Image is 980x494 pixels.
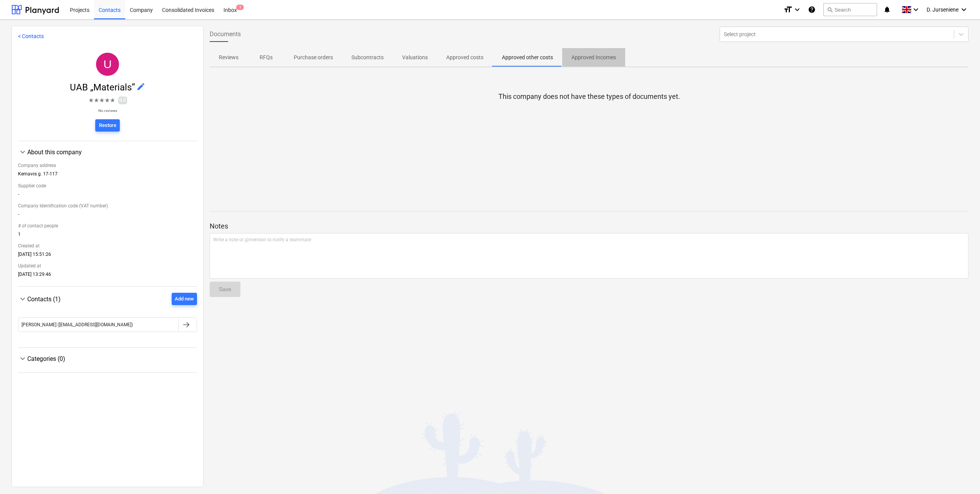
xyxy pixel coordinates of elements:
span: ★ [99,96,104,105]
div: Categories (0) [18,354,197,363]
button: Add new [172,293,197,305]
div: Updated at [18,260,197,272]
div: - [18,212,197,220]
div: Kernavės g. 17-117 [18,171,197,180]
div: [DATE] 15:51:26 [18,252,197,260]
div: 1 [18,232,197,240]
span: edit [136,82,146,91]
div: About this company [18,147,197,157]
div: [DATE] 13:29:46 [18,272,197,280]
span: ★ [94,96,99,105]
span: keyboard_arrow_down [18,354,27,363]
span: U [103,58,112,70]
a: < Contacts [18,33,44,39]
span: UAB „Materials“ [70,82,136,93]
p: No reviews [88,108,127,113]
button: Search [823,3,877,16]
div: [PERSON_NAME] ([EMAIL_ADDRESS][DOMAIN_NAME]) [22,322,133,327]
span: ★ [110,96,115,105]
div: About this company [18,157,197,280]
iframe: Chat Widget [942,457,980,494]
span: D. Jurseniene [927,7,958,13]
p: Purchase orders [294,53,333,62]
i: keyboard_arrow_down [959,5,968,14]
div: Restore [99,121,116,130]
i: Knowledge base [808,5,816,14]
i: keyboard_arrow_down [911,5,920,14]
span: Contacts (1) [27,295,61,303]
i: notifications [883,5,891,14]
div: Add new [175,295,194,304]
span: Documents [210,30,241,39]
p: Valuations [402,53,428,62]
p: Notes [210,222,968,231]
div: Contacts (1)Add new [18,305,197,341]
div: About this company [27,149,197,156]
button: Restore [95,119,120,132]
div: Created at [18,240,197,252]
span: ★ [88,96,94,105]
p: Approved costs [446,53,483,62]
p: Approved other costs [502,53,553,62]
i: format_size [783,5,793,14]
div: - [18,192,197,200]
p: Approved Incomes [571,53,616,62]
div: Company Identification code (VAT number) [18,200,197,212]
div: UAB [96,53,119,76]
span: keyboard_arrow_down [18,147,27,157]
p: Reviews [219,53,238,62]
span: ★ [104,96,110,105]
p: This company does not have these types of documents yet. [498,92,680,101]
p: RFQs [257,53,275,62]
div: # of contact people [18,220,197,232]
i: keyboard_arrow_down [793,5,802,14]
div: Categories (0) [18,363,197,366]
p: Subcontracts [351,53,384,62]
span: 1 [236,5,244,10]
span: keyboard_arrow_down [18,294,27,304]
div: Supplier code [18,180,197,192]
div: Company address [18,160,197,171]
span: 0.0 [118,97,127,104]
span: search [827,7,833,13]
div: Categories (0) [27,355,197,362]
div: Contacts (1)Add new [18,293,197,305]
